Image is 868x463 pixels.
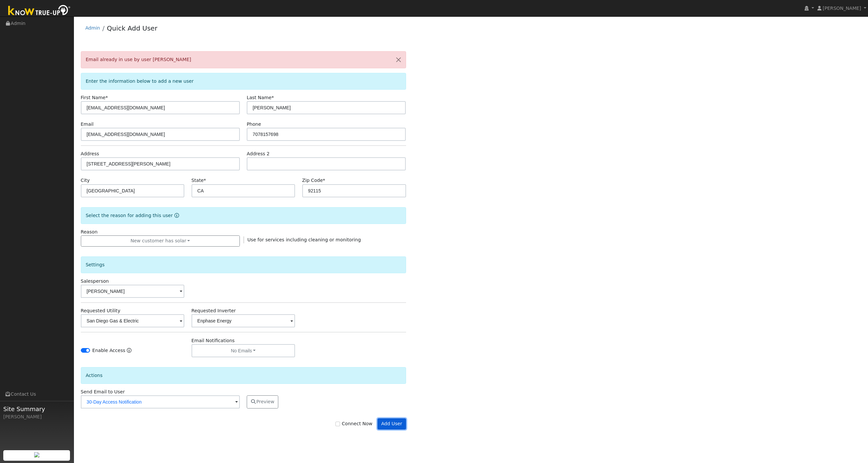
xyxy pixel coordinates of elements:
[192,337,235,344] label: Email Notifications
[81,285,185,298] input: Select a User
[81,307,121,314] label: Requested Utility
[377,418,406,430] button: Add User
[247,150,270,157] label: Address 2
[3,413,70,420] div: [PERSON_NAME]
[34,452,39,457] img: retrieve
[192,344,295,357] button: No Emails
[85,25,100,31] a: Admin
[81,94,108,101] label: First Name
[86,57,191,62] span: Email already in use by user [PERSON_NAME]
[81,395,240,408] input: No Email
[247,395,278,408] button: Preview
[81,256,406,273] div: Settings
[81,121,94,128] label: Email
[323,178,325,183] span: Required
[271,95,274,100] span: Required
[81,229,98,235] label: Reason
[247,94,274,101] label: Last Name
[92,347,126,354] label: Enable Access
[127,347,131,357] a: Enable Access
[81,150,99,157] label: Address
[81,278,109,285] label: Salesperson
[192,177,206,184] label: State
[192,314,295,327] input: Select an Inverter
[3,405,70,413] span: Site Summary
[81,73,406,90] div: Enter the information below to add a new user
[81,235,240,247] button: New customer has solar
[5,4,74,18] img: Know True-Up
[81,388,125,395] label: Send Email to User
[81,177,90,184] label: City
[192,307,236,314] label: Requested Inverter
[302,177,325,184] label: Zip Code
[823,6,861,11] span: [PERSON_NAME]
[335,420,372,427] label: Connect Now
[247,237,361,242] span: Use for services including cleaning or monitoring
[173,213,179,218] a: Reason for new user
[335,422,340,426] input: Connect Now
[81,207,406,224] div: Select the reason for adding this user
[81,314,185,327] input: Select a Utility
[247,121,261,128] label: Phone
[204,178,206,183] span: Required
[107,24,157,32] a: Quick Add User
[81,367,406,384] div: Actions
[105,95,108,100] span: Required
